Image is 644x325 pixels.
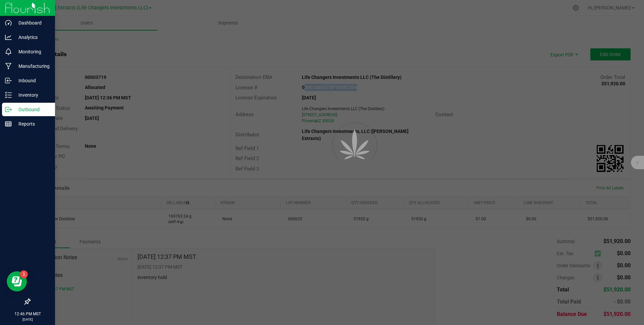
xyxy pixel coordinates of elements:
p: Analytics [12,33,52,41]
p: Manufacturing [12,62,52,70]
p: Monitoring [12,48,52,56]
p: Dashboard [12,19,52,27]
p: Inventory [12,91,52,99]
inline-svg: Manufacturing [5,63,12,69]
iframe: Resource center [7,271,27,291]
inline-svg: Inbound [5,77,12,84]
iframe: Resource center unread badge [20,270,28,278]
inline-svg: Monitoring [5,48,12,55]
p: 12:46 PM MST [3,311,52,317]
p: [DATE] [3,317,52,322]
p: Reports [12,120,52,128]
inline-svg: Outbound [5,106,12,113]
inline-svg: Analytics [5,34,12,41]
inline-svg: Inventory [5,92,12,98]
inline-svg: Dashboard [5,19,12,26]
p: Outbound [12,105,52,113]
p: Inbound [12,77,52,85]
inline-svg: Reports [5,121,12,127]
